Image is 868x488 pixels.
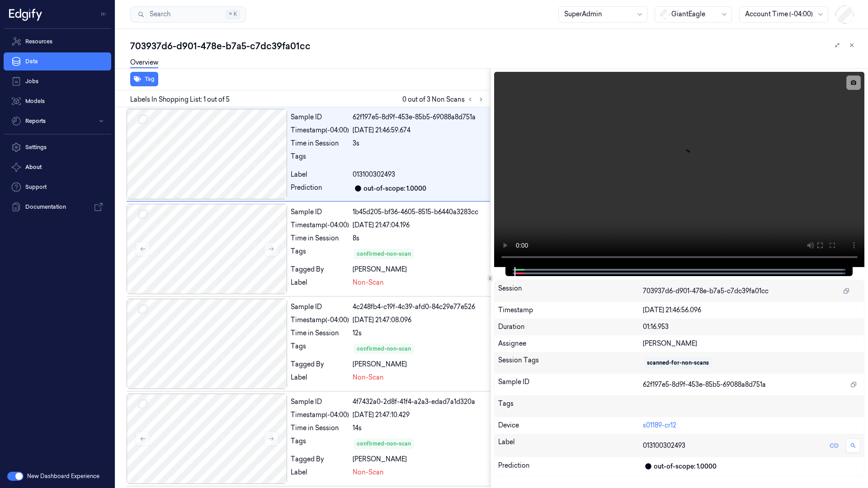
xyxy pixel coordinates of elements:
div: Tags [291,152,349,166]
div: 1b45d205-bf36-4605-8515-b6440a3283cc [353,207,486,217]
div: Sample ID [498,377,643,392]
div: 12s [353,328,486,338]
div: Device [498,421,643,430]
div: Label [291,170,349,179]
div: Assignee [498,339,643,348]
div: Label [291,373,349,382]
a: s01189-cr12 [643,421,676,429]
div: [DATE] 21:46:56.096 [643,305,860,315]
a: Support [4,178,111,196]
div: [PERSON_NAME] [643,339,860,348]
div: 4c248fb4-c19f-4c39-afd0-84c29e77e526 [353,302,486,312]
div: [DATE] 21:47:08.096 [353,315,486,325]
button: About [4,158,111,176]
div: Sample ID [291,302,349,312]
div: [DATE] 21:47:04.196 [353,221,486,230]
div: Timestamp (-04:00) [291,126,349,135]
span: 013100302493 [353,170,395,179]
div: [DATE] 21:46:59.674 [353,126,486,135]
a: Documentation [4,198,111,216]
span: 703937d6-d901-478e-b7a5-c7dc39fa01cc [643,286,769,296]
div: Tagged By [291,265,349,274]
div: Timestamp [498,305,643,315]
div: Tags [498,399,643,413]
button: Tag [130,72,158,86]
div: Timestamp (-04:00) [291,315,349,325]
div: [PERSON_NAME] [353,455,486,464]
span: Non-Scan [353,278,384,287]
div: Prediction [498,461,643,472]
div: [DATE] 21:47:10.429 [353,410,486,420]
button: Search⌘K [130,6,246,23]
span: Labels In Shopping List: 1 out of 5 [130,95,230,104]
div: Session Tags [498,356,643,370]
div: out-of-scope: 1.0000 [363,184,426,193]
span: 62f197e5-8d9f-453e-85b5-69088a8d751a [643,380,766,389]
div: Label [291,278,349,287]
span: 0 out of 3 Non Scans [402,94,486,105]
div: Tags [291,436,349,451]
button: Reports [4,112,111,130]
div: [PERSON_NAME] [353,265,486,274]
a: Models [4,92,111,110]
div: Tags [291,247,349,261]
button: Select row [138,399,147,408]
button: Select row [138,305,147,314]
div: confirmed-non-scan [357,440,411,448]
div: Label [291,468,349,477]
div: Tagged By [291,360,349,369]
div: 14s [353,423,486,433]
a: Overview [130,58,158,68]
div: Sample ID [291,113,349,122]
div: Timestamp (-04:00) [291,410,349,420]
div: Duration [498,322,643,332]
a: Data [4,52,111,70]
span: Non-Scan [353,373,384,382]
span: Search [146,9,170,19]
div: Sample ID [291,397,349,407]
span: Non-Scan [353,468,384,477]
a: Resources [4,33,111,51]
button: Select row [138,115,147,124]
button: Select row [138,210,147,219]
div: confirmed-non-scan [357,250,411,258]
div: Tags [291,342,349,356]
div: 8s [353,234,486,243]
a: Jobs [4,72,111,90]
div: Tagged By [291,455,349,464]
div: scanned-for-non-scans [647,359,709,367]
div: 4f7432a0-2d8f-41f4-a2a3-edad7a1d320a [353,397,486,407]
div: Time in Session [291,139,349,148]
div: 3s [353,139,486,148]
div: [PERSON_NAME] [353,360,486,369]
div: Timestamp (-04:00) [291,221,349,230]
a: Settings [4,138,111,156]
button: Toggle Navigation [97,7,111,21]
div: 703937d6-d901-478e-b7a5-c7dc39fa01cc [130,40,861,52]
div: Time in Session [291,423,349,433]
div: 01:16.953 [643,322,860,332]
div: confirmed-non-scan [357,345,411,353]
div: 62f197e5-8d9f-453e-85b5-69088a8d751a [353,113,486,122]
div: Time in Session [291,328,349,338]
div: Sample ID [291,207,349,217]
div: Prediction [291,183,349,194]
span: 013100302493 [643,441,685,450]
div: Label [498,437,643,454]
div: out-of-scope: 1.0000 [654,462,717,471]
div: Time in Session [291,234,349,243]
div: Session [498,284,643,298]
